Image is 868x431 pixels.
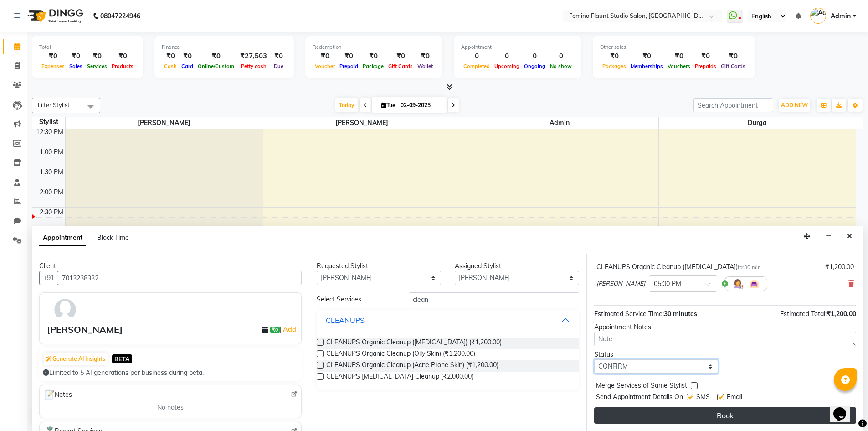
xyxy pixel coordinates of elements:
[732,278,743,289] img: Hairdresser.png
[693,63,719,69] span: Prepaids
[58,271,302,285] input: Search by Name/Mobile/Email/Code
[179,51,195,62] div: ₹0
[39,43,136,51] div: Total
[39,261,302,271] div: Client
[719,63,748,69] span: Gift Cards
[326,338,502,349] span: CLEANUPS Organic Cleanup ([MEDICAL_DATA]) (₹1,200.00)
[47,323,123,337] div: [PERSON_NAME]
[696,392,710,404] span: SMS
[415,63,435,69] span: Wallet
[85,51,109,62] div: ₹0
[326,360,498,372] span: CLEANUPS Organic Cleanup (Acne Prone Skin) (₹1,200.00)
[693,51,719,62] div: ₹0
[825,262,854,272] div: ₹1,200.00
[162,63,179,69] span: Cash
[66,117,263,129] span: [PERSON_NAME]
[781,102,808,109] span: ADD NEW
[23,3,86,29] img: logo
[779,99,810,112] button: ADD NEW
[335,98,358,112] span: Today
[43,368,298,378] div: Limited to 5 AI generations per business during beta.
[109,51,136,62] div: ₹0
[596,262,761,272] div: CLEANUPS Organic Cleanup ([MEDICAL_DATA])
[195,63,236,69] span: Online/Custom
[727,392,742,404] span: Email
[52,296,78,323] img: avatar
[594,322,856,332] div: Appointment Notes
[38,101,70,109] span: Filter Stylist
[738,264,761,270] small: for
[596,279,645,288] span: [PERSON_NAME]
[659,117,857,129] span: Durga
[461,117,658,129] span: Admin
[39,230,86,246] span: Appointment
[744,264,761,270] span: 30 min
[594,310,664,318] span: Estimated Service Time:
[386,63,415,69] span: Gift Cards
[548,51,574,62] div: 0
[313,43,435,51] div: Redemption
[39,51,67,62] div: ₹0
[32,117,65,127] div: Stylist
[236,51,271,62] div: ₹27,503
[830,395,859,422] iframe: chat widget
[843,229,856,244] button: Close
[600,43,748,51] div: Other sales
[461,63,492,69] span: Completed
[596,392,683,404] span: Send Appointment Details On
[594,407,856,424] button: Book
[100,3,140,29] b: 08047224946
[310,295,402,304] div: Select Services
[38,167,65,177] div: 1:30 PM
[317,261,441,271] div: Requested Stylist
[34,127,65,137] div: 12:30 PM
[360,63,386,69] span: Package
[492,51,522,62] div: 0
[313,51,337,62] div: ₹0
[85,63,109,69] span: Services
[270,327,280,334] span: ₹0
[39,63,67,69] span: Expenses
[628,63,665,69] span: Memberships
[665,63,693,69] span: Vouchers
[461,51,492,62] div: 0
[280,324,298,335] span: |
[272,63,286,69] span: Due
[596,381,687,392] span: Merge Services of Same Stylist
[594,350,719,359] div: Status
[263,117,461,129] span: [PERSON_NAME]
[409,292,579,306] input: Search by service name
[628,51,665,62] div: ₹0
[522,51,548,62] div: 0
[179,63,195,69] span: Card
[665,51,693,62] div: ₹0
[109,63,136,69] span: Products
[398,99,443,112] input: 2025-09-02
[282,324,298,335] a: Add
[67,63,85,69] span: Sales
[271,51,287,62] div: ₹0
[461,43,574,51] div: Appointment
[600,63,628,69] span: Packages
[38,147,65,157] div: 1:00 PM
[38,187,65,197] div: 2:00 PM
[313,63,337,69] span: Voucher
[379,102,398,109] span: Tue
[360,51,386,62] div: ₹0
[39,271,58,285] button: +91
[320,312,575,328] button: CLEANUPS
[522,63,548,69] span: Ongoing
[548,63,574,69] span: No show
[162,51,179,62] div: ₹0
[693,98,773,112] input: Search Appointment
[664,310,697,318] span: 30 minutes
[326,372,473,383] span: CLEANUPS [MEDICAL_DATA] Cleanup (₹2,000.00)
[326,349,475,360] span: CLEANUPS Organic Cleanup (Oily Skin) (₹1,200.00)
[600,51,628,62] div: ₹0
[38,208,65,217] div: 2:30 PM
[67,51,85,62] div: ₹0
[780,310,827,318] span: Estimated Total:
[157,403,184,412] span: No notes
[749,278,760,289] img: Interior.png
[337,51,360,62] div: ₹0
